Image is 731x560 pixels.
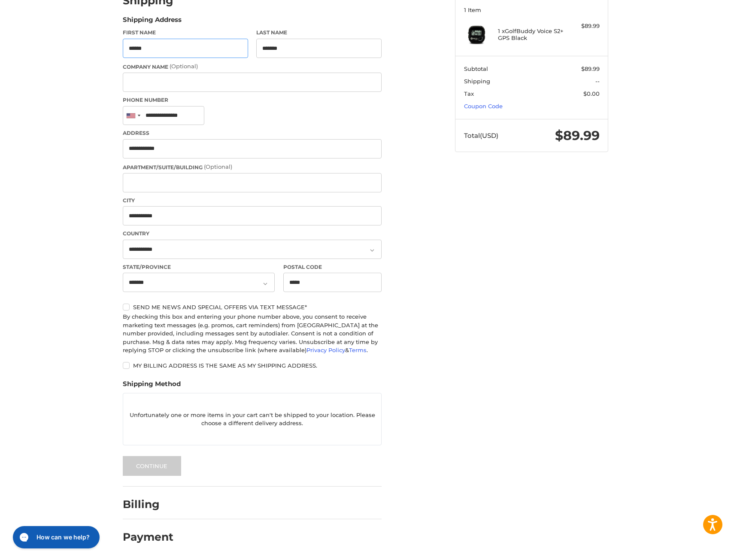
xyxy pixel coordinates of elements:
div: United States: +1 [123,107,143,125]
h3: 1 Item [464,6,600,13]
iframe: Gorgias live chat messenger [9,523,102,551]
legend: Shipping Method [123,379,181,393]
span: $0.00 [583,90,600,97]
h2: Billing [123,498,173,511]
legend: Shipping Address [123,15,182,29]
span: Total (USD) [464,131,498,140]
h4: 1 x GolfBuddy Voice S2+ GPS Black [498,27,564,42]
a: Coupon Code [464,103,503,110]
label: First Name [123,29,248,37]
span: -- [595,78,600,85]
label: State/Province [123,263,275,271]
button: Continue [123,456,181,476]
label: Address [123,129,382,137]
label: Last Name [256,29,382,37]
span: Shipping [464,78,490,85]
label: Country [123,230,382,237]
label: Phone Number [123,96,382,104]
div: By checking this box and entering your phone number above, you consent to receive marketing text ... [123,313,382,355]
label: Apartment/Suite/Building [123,163,382,171]
p: Unfortunately one or more items in your cart can't be shipped to your location. Please choose a d... [123,407,381,432]
label: My billing address is the same as my shipping address. [123,362,382,369]
label: Postal Code [283,263,382,271]
h2: Payment [123,530,173,544]
small: (Optional) [170,63,198,70]
a: Terms [349,347,367,353]
span: $89.99 [581,65,600,72]
div: $89.99 [566,22,600,30]
small: (Optional) [204,163,232,170]
span: Subtotal [464,65,488,72]
label: Send me news and special offers via text message* [123,304,382,310]
label: City [123,197,382,204]
iframe: Google Customer Reviews [660,537,731,560]
span: $89.99 [555,128,600,143]
label: Company Name [123,62,382,71]
a: Privacy Policy [306,347,345,353]
span: Tax [464,90,474,97]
